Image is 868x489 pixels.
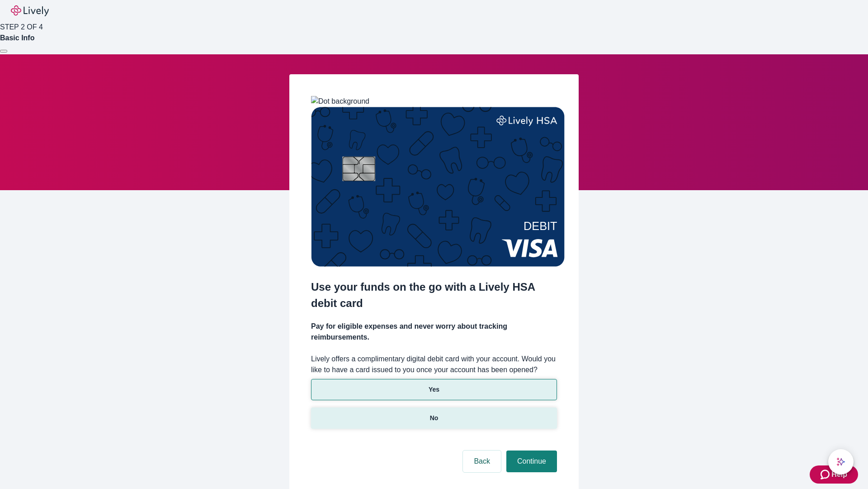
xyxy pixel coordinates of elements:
[821,469,831,480] svg: Zendesk support icon
[11,5,49,16] img: Lively
[311,96,369,107] img: Dot background
[311,321,557,343] h4: Pay for eligible expenses and never worry about tracking reimbursements.
[430,413,439,423] p: No
[810,465,858,484] button: Zendesk support iconHelp
[311,379,557,400] button: Yes
[429,385,439,394] p: Yes
[311,407,557,429] button: No
[311,279,557,312] h2: Use your funds on the go with a Lively HSA debit card
[828,449,854,475] button: chat
[463,451,501,472] button: Back
[506,451,557,472] button: Continue
[311,354,557,375] label: Lively offers a complimentary digital debit card with your account. Would you like to have a card...
[836,457,845,466] svg: Lively AI Assistant
[311,107,565,267] img: Debit card
[831,469,847,480] span: Help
